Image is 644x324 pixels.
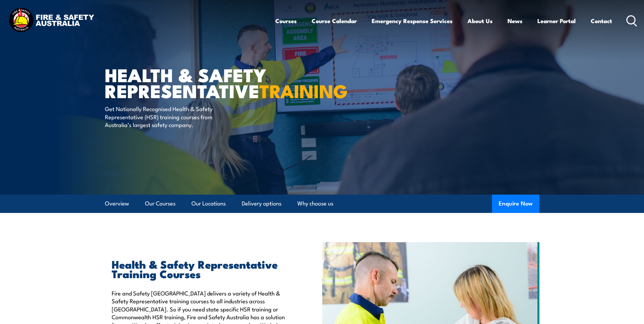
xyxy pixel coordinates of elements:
[191,195,226,213] a: Our Locations
[112,259,291,278] h2: Health & Safety Representative Training Courses
[372,12,453,30] a: Emergency Response Services
[312,12,357,30] a: Course Calendar
[591,12,612,30] a: Contact
[259,76,348,104] strong: TRAINING
[242,195,281,213] a: Delivery options
[275,12,297,30] a: Courses
[105,195,129,213] a: Overview
[105,105,229,128] p: Get Nationally Recognised Health & Safety Representative (HSR) training courses from Australia’s ...
[508,12,522,30] a: News
[297,195,333,213] a: Why choose us
[537,12,576,30] a: Learner Portal
[467,12,493,30] a: About Us
[492,195,539,213] button: Enquire Now
[105,67,273,98] h1: Health & Safety Representative
[145,195,176,213] a: Our Courses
